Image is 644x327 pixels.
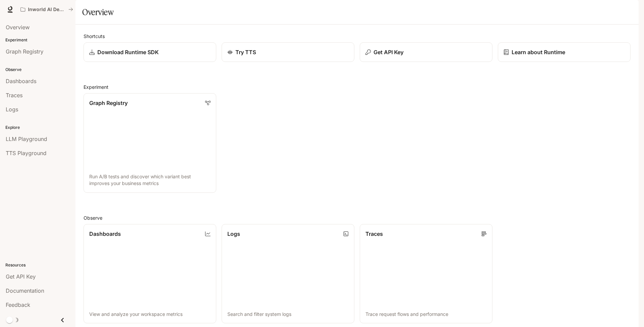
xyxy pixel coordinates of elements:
[222,224,354,324] a: LogsSearch and filter system logs
[84,93,216,193] a: Graph RegistryRun A/B tests and discover which variant best improves your business metrics
[227,230,240,238] p: Logs
[512,48,565,56] p: Learn about Runtime
[365,230,383,238] p: Traces
[89,99,128,107] p: Graph Registry
[28,7,66,12] p: Inworld AI Demos
[84,83,631,90] h2: Experiment
[97,48,159,56] p: Download Runtime SDK
[82,5,114,19] h1: Overview
[374,48,404,56] p: Get API Key
[360,42,492,62] button: Get API Key
[360,224,492,324] a: TracesTrace request flows and performance
[89,173,211,187] p: Run A/B tests and discover which variant best improves your business metrics
[84,42,216,62] a: Download Runtime SDK
[222,42,354,62] a: Try TTS
[84,33,631,40] h2: Shortcuts
[227,311,349,318] p: Search and filter system logs
[84,224,216,324] a: DashboardsView and analyze your workspace metrics
[498,42,631,62] a: Learn about Runtime
[365,311,487,318] p: Trace request flows and performance
[89,311,211,318] p: View and analyze your workspace metrics
[89,230,121,238] p: Dashboards
[18,3,76,16] button: All workspaces
[235,48,256,56] p: Try TTS
[84,214,631,221] h2: Observe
